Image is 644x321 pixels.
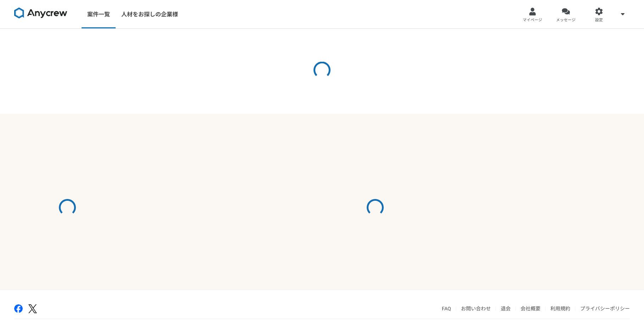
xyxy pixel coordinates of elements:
[501,306,511,311] a: 退会
[523,17,542,23] span: マイページ
[442,306,451,311] a: FAQ
[28,304,37,313] img: x-391a3a86.png
[461,306,491,311] a: お問い合わせ
[14,7,67,19] img: 8DqYSo04kwAAAAASUVORK5CYII=
[580,306,630,311] a: プライバシーポリシー
[14,304,23,313] img: facebook-2adfd474.png
[595,17,603,23] span: 設定
[521,306,540,311] a: 会社概要
[556,17,576,23] span: メッセージ
[550,306,570,311] a: 利用規約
